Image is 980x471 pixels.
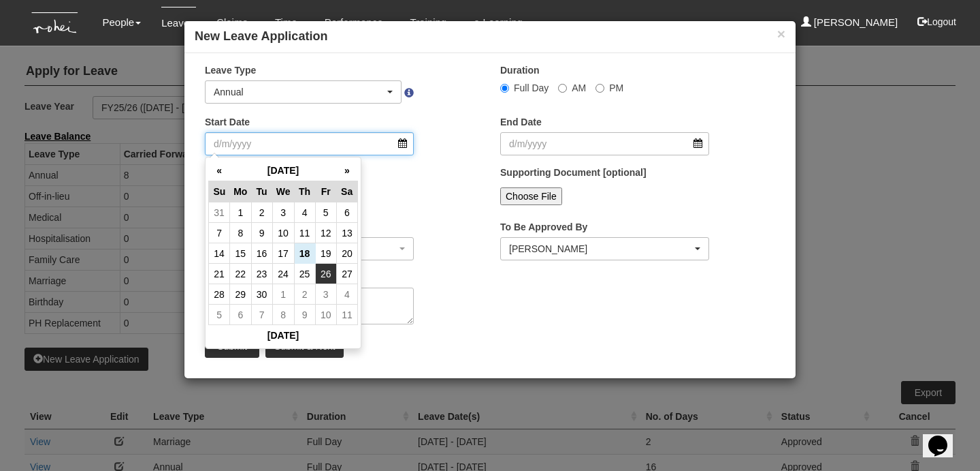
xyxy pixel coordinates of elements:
td: 11 [294,223,315,243]
label: Duration [500,63,540,77]
td: 6 [230,305,251,325]
button: Annual [205,80,402,104]
td: 1 [230,202,251,223]
td: 13 [336,223,357,243]
th: Tu [251,181,272,202]
label: Start Date [205,115,250,129]
td: 30 [251,284,272,305]
td: 10 [272,223,294,243]
div: Annual [214,85,385,99]
td: 10 [315,305,336,325]
td: 3 [315,284,336,305]
td: 31 [209,202,230,223]
b: New Leave Application [195,29,327,43]
td: 19 [315,243,336,264]
td: 7 [251,305,272,325]
td: 24 [272,264,294,284]
button: × [777,27,785,41]
th: [DATE] [209,325,358,346]
td: 17 [272,243,294,264]
td: 2 [294,284,315,305]
th: Su [209,181,230,202]
label: Supporting Document [optional] [500,166,647,179]
td: 18 [294,243,315,264]
td: 9 [251,223,272,243]
span: AM [572,82,586,93]
label: End Date [500,115,542,129]
td: 9 [294,305,315,325]
th: We [272,181,294,202]
input: d/m/yyyy [205,132,414,155]
td: 2 [251,202,272,223]
th: Fr [315,181,336,202]
td: 27 [336,264,357,284]
th: « [209,160,230,181]
th: Sa [336,181,357,202]
th: » [336,160,357,181]
td: 20 [336,243,357,264]
td: 23 [251,264,272,284]
td: 22 [230,264,251,284]
td: 1 [272,284,294,305]
td: 16 [251,243,272,264]
td: 7 [209,223,230,243]
td: 4 [336,284,357,305]
label: Leave Type [205,63,256,77]
input: d/m/yyyy [500,132,709,155]
span: PM [609,82,623,93]
td: 29 [230,284,251,305]
td: 6 [336,202,357,223]
td: 3 [272,202,294,223]
td: 14 [209,243,230,264]
td: 25 [294,264,315,284]
th: Mo [230,181,251,202]
td: 15 [230,243,251,264]
td: 8 [230,223,251,243]
td: 26 [315,264,336,284]
span: Full Day [514,82,549,93]
button: Denise Aragon [500,237,709,260]
td: 5 [315,202,336,223]
div: [PERSON_NAME] [509,242,692,256]
iframe: chat widget [923,416,966,457]
th: [DATE] [230,160,337,181]
td: 21 [209,264,230,284]
input: Choose File [500,187,562,205]
td: 11 [336,305,357,325]
th: Th [294,181,315,202]
td: 5 [209,305,230,325]
td: 4 [294,202,315,223]
label: To Be Approved By [500,220,587,234]
td: 8 [272,305,294,325]
td: 28 [209,284,230,305]
td: 12 [315,223,336,243]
